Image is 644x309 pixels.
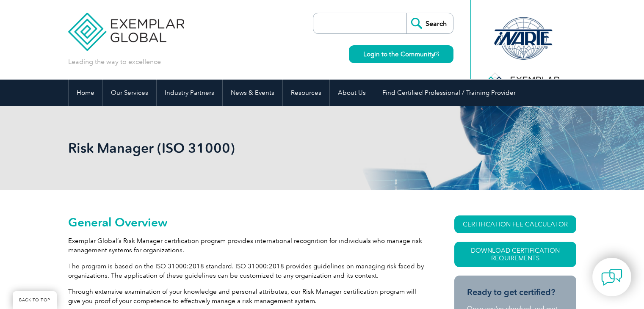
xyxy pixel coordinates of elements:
[69,80,102,106] a: Home
[374,80,524,106] a: Find Certified Professional / Training Provider
[601,267,622,288] img: contact-chat.png
[68,262,424,280] p: The program is based on the ISO 31000:2018 standard. ISO 31000:2018 provides guidelines on managi...
[68,57,161,66] p: Leading the way to excellence
[68,236,424,255] p: Exemplar Global’s Risk Manager certification program provides international recognition for indiv...
[454,242,576,267] a: Download Certification Requirements
[223,80,282,106] a: News & Events
[406,13,453,33] input: Search
[283,80,329,106] a: Resources
[330,80,374,106] a: About Us
[103,80,156,106] a: Our Services
[157,80,222,106] a: Industry Partners
[349,45,453,63] a: Login to the Community
[68,287,424,306] p: Through extensive examination of your knowledge and personal attributes, our Risk Manager certifi...
[68,140,393,156] h1: Risk Manager (ISO 31000)
[68,215,424,229] h2: General Overview
[467,287,564,298] h3: Ready to get certified?
[454,215,576,233] a: CERTIFICATION FEE CALCULATOR
[13,291,57,309] a: BACK TO TOP
[434,52,439,56] img: open_square.png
